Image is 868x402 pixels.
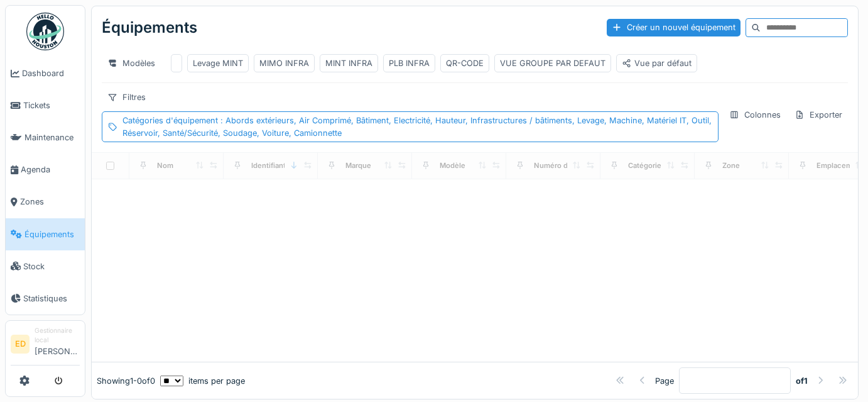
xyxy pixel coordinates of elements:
div: MINT INFRA [325,57,372,69]
div: Numéro de Série [534,160,592,171]
div: Catégories d'équipement [628,160,715,171]
span: Maintenance [24,131,80,143]
span: Zones [20,196,80,208]
span: Équipements [24,228,80,240]
strong: of 1 [796,375,808,387]
span: Tickets [23,99,80,111]
div: PLB INFRA [389,57,430,69]
a: Stock [6,250,85,282]
div: Filtres [102,88,151,106]
span: Dashboard [22,67,80,79]
span: Agenda [21,164,80,176]
div: Identifiant interne [251,160,312,171]
div: Colonnes [724,106,786,124]
div: Showing 1 - 0 of 0 [97,375,155,387]
span: Stock [23,260,80,272]
div: Marque [345,160,371,171]
div: MIMO INFRA [259,57,309,69]
span: : Abords extérieurs, Air Comprimé, Bâtiment, Electricité, Hauteur, Infrastructures / bâtiments, L... [122,116,712,137]
div: Zone [722,160,740,171]
div: items per page [160,375,245,387]
a: Zones [6,186,85,218]
a: Dashboard [6,57,85,89]
li: [PERSON_NAME] [35,326,80,362]
div: QR-CODE [446,57,484,69]
div: Catégories d'équipement [122,114,713,138]
div: Créer un nouvel équipement [607,19,741,36]
img: Badge_color-CXgf-gQk.svg [26,13,64,50]
div: Levage MINT [193,57,243,69]
div: VUE GROUPE PAR DEFAUT [500,57,605,69]
div: Exporter [789,106,848,124]
div: Vue par défaut [622,57,692,69]
div: Gestionnaire local [35,326,80,345]
a: ED Gestionnaire local[PERSON_NAME] [11,326,80,366]
span: Statistiques [23,293,80,304]
div: Équipements [102,11,197,44]
a: Agenda [6,154,85,186]
div: Page [655,375,674,387]
li: ED [11,335,30,354]
a: Maintenance [6,121,85,154]
a: Tickets [6,89,85,121]
a: Statistiques [6,282,85,315]
a: Équipements [6,218,85,250]
div: Modèle [440,160,465,171]
div: Nom [157,160,173,171]
div: Modèles [102,54,161,72]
